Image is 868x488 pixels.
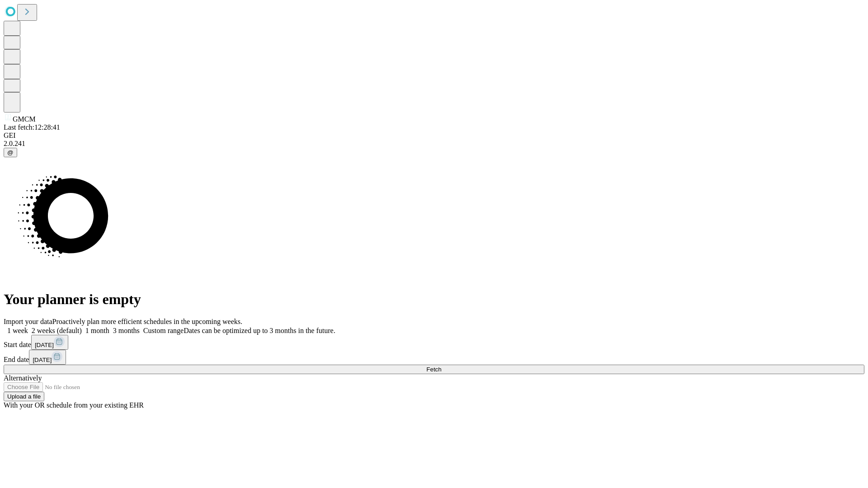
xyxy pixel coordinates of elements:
[31,335,68,350] button: [DATE]
[7,327,28,334] span: 1 week
[7,149,14,156] span: @
[4,291,864,308] h1: Your planner is empty
[4,365,864,374] button: Fetch
[113,327,140,334] span: 3 months
[426,366,441,373] span: Fetch
[35,342,54,348] span: [DATE]
[4,392,44,401] button: Upload a file
[4,140,864,148] div: 2.0.241
[4,318,52,325] span: Import your data
[33,357,52,363] span: [DATE]
[29,350,66,365] button: [DATE]
[143,327,184,334] span: Custom range
[4,148,17,157] button: @
[4,401,144,409] span: With your OR schedule from your existing EHR
[4,374,42,382] span: Alternatively
[184,327,335,334] span: Dates can be optimized up to 3 months in the future.
[13,115,36,123] span: GMCM
[4,123,60,131] span: Last fetch: 12:28:41
[4,350,864,365] div: End date
[4,131,864,140] div: GEI
[32,327,82,334] span: 2 weeks (default)
[52,318,242,325] span: Proactively plan more efficient schedules in the upcoming weeks.
[85,327,109,334] span: 1 month
[4,335,864,350] div: Start date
